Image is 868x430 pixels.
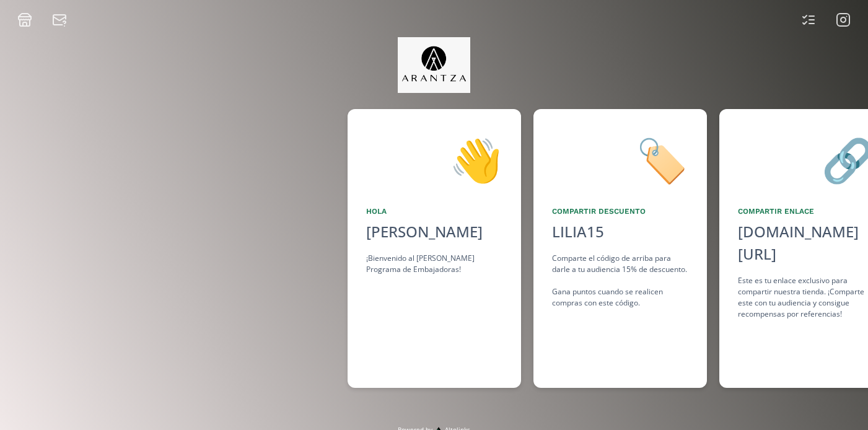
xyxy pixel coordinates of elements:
img: jpq5Bx5xx2a5 [398,37,470,93]
div: Compartir Descuento [552,206,688,217]
div: 🏷️ [552,128,688,191]
div: Hola [366,206,502,217]
div: LILIA15 [552,221,604,243]
div: [PERSON_NAME] [366,221,502,243]
div: Comparte el código de arriba para darle a tu audiencia 15% de descuento. Gana puntos cuando se re... [552,253,688,309]
div: ¡Bienvenido al [PERSON_NAME] Programa de Embajadoras! [366,253,502,275]
div: 👋 [366,128,502,191]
